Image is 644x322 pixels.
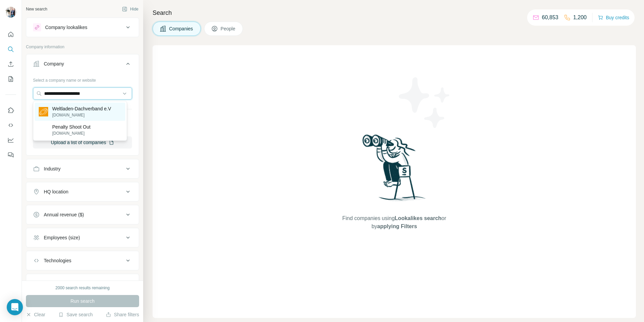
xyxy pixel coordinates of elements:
h4: Search [153,8,636,18]
button: Enrich CSV [5,58,16,70]
button: Technologies [26,252,139,269]
div: Annual revenue ($) [44,211,84,218]
div: Select a company name or website [33,75,132,83]
button: Keywords [26,275,139,292]
img: Weltladen-Dachverband e.V [39,107,48,116]
button: Save search [58,311,93,318]
img: Surfe Illustration - Stars [394,72,455,133]
button: Buy credits [598,13,629,22]
div: HQ location [44,188,68,195]
p: Company information [26,44,139,50]
div: Technologies [44,257,71,264]
div: 2000 search results remaining [56,285,110,291]
div: Company [44,60,64,67]
button: Search [5,43,16,55]
button: Hide [117,4,143,14]
img: Surfe Illustration - Woman searching with binoculars [359,133,429,208]
div: Employees (size) [44,234,80,241]
button: Quick start [5,28,16,41]
button: Upload a list of companies [33,136,132,149]
p: [DOMAIN_NAME] [52,112,111,118]
p: [DOMAIN_NAME] [52,130,91,136]
img: Avatar [5,7,16,18]
p: 60,853 [542,14,558,22]
span: Lookalikes search [395,215,442,221]
div: Open Intercom Messenger [7,299,23,315]
span: Find companies using or by [340,214,448,231]
span: applying Filters [377,223,417,229]
button: My lists [5,73,16,85]
button: Dashboard [5,134,16,146]
button: HQ location [26,184,139,200]
span: People [221,25,236,32]
p: Penalty Shoot Out [52,124,91,130]
button: Feedback [5,149,16,161]
span: Companies [169,25,194,32]
button: Company [26,56,139,75]
button: Annual revenue ($) [26,207,139,223]
p: Weltladen-Dachverband e.V [52,105,111,112]
div: Keywords [44,280,64,287]
button: Use Surfe on LinkedIn [5,104,16,116]
button: Industry [26,161,139,177]
p: 1,200 [573,14,587,22]
button: Use Surfe API [5,119,16,131]
div: Industry [44,165,61,172]
button: Share filters [106,311,139,318]
img: Penalty Shoot Out [39,125,48,135]
button: Company lookalikes [26,19,139,35]
div: New search [26,6,47,12]
div: Company lookalikes [45,24,87,31]
button: Clear [26,311,45,318]
button: Employees (size) [26,230,139,246]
